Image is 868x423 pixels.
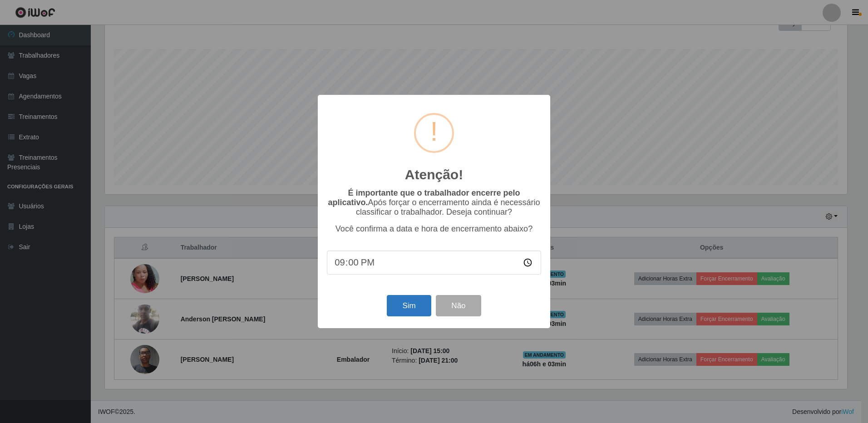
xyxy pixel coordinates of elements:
button: Não [436,295,481,316]
button: Sim [387,295,431,316]
p: Após forçar o encerramento ainda é necessário classificar o trabalhador. Deseja continuar? [327,188,541,217]
p: Você confirma a data e hora de encerramento abaixo? [327,224,541,234]
b: É importante que o trabalhador encerre pelo aplicativo. [328,188,520,207]
h2: Atenção! [405,167,463,183]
